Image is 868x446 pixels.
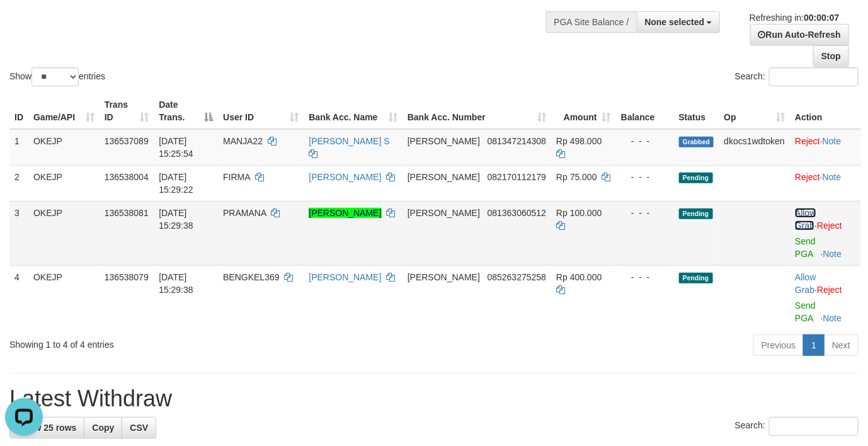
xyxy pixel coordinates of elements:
select: Showentries [31,67,79,86]
a: Note [823,249,842,259]
th: User ID: activate to sort column ascending [218,93,304,129]
th: Action [790,93,861,129]
a: Note [823,313,842,323]
td: 1 [9,129,28,166]
a: CSV [122,417,156,438]
td: · [790,265,861,329]
a: [PERSON_NAME] S [309,136,389,146]
span: [DATE] 15:29:38 [159,272,193,295]
th: Bank Acc. Name: activate to sort column ascending [304,93,403,129]
span: · [795,272,817,295]
a: Allow Grab [795,208,816,231]
div: - - - [621,171,669,183]
a: Previous [753,334,804,356]
th: Game/API: activate to sort column ascending [28,93,100,129]
a: [PERSON_NAME] [309,272,381,282]
a: Run Auto-Refresh [750,24,849,45]
td: OKEJP [28,129,100,166]
td: 2 [9,165,28,201]
span: 136538081 [105,208,149,218]
a: Reject [817,220,842,231]
th: Date Trans.: activate to sort column descending [154,93,218,129]
div: - - - [621,135,669,147]
span: Copy 085263275258 to clipboard [488,272,546,282]
span: PRAMANA [223,208,266,218]
span: [PERSON_NAME] [408,208,480,218]
span: 136538004 [105,172,149,182]
th: Op: activate to sort column ascending [719,93,791,129]
td: dkocs1wdtoken [719,129,791,166]
a: Next [824,334,859,356]
td: 4 [9,265,28,329]
th: Trans ID: activate to sort column ascending [100,93,154,129]
span: CSV [130,423,148,433]
span: Grabbed [679,137,714,147]
td: OKEJP [28,265,100,329]
a: Reject [795,136,820,146]
span: None selected [645,17,705,27]
span: 136537089 [105,136,149,146]
span: Pending [679,209,713,219]
th: ID [9,93,28,129]
th: Amount: activate to sort column ascending [551,93,616,129]
th: Bank Acc. Number: activate to sort column ascending [403,93,551,129]
a: [PERSON_NAME] [309,172,381,182]
span: Rp 100.000 [556,208,602,218]
div: - - - [621,271,669,283]
div: PGA Site Balance / [545,11,636,33]
td: · [790,165,861,201]
h1: Latest Withdraw [9,386,859,411]
a: Reject [795,172,820,182]
button: Open LiveChat chat widget [5,5,43,43]
label: Search: [735,67,859,86]
span: Rp 498.000 [556,136,602,146]
a: Note [823,172,842,182]
label: Show entries [9,67,105,86]
td: OKEJP [28,201,100,265]
span: 136538079 [105,272,149,282]
span: Copy 082170112179 to clipboard [488,172,546,182]
input: Search: [769,417,859,436]
a: Copy [84,417,122,438]
a: Allow Grab [795,272,816,295]
span: · [795,208,817,231]
th: Balance [616,93,674,129]
a: Send PGA [795,300,816,323]
td: · [790,129,861,166]
a: [PERSON_NAME] [309,208,381,218]
input: Search: [769,67,859,86]
span: Copy [92,423,114,433]
span: Rp 75.000 [556,172,597,182]
span: [PERSON_NAME] [408,136,480,146]
div: Showing 1 to 4 of 4 entries [9,333,352,351]
span: Copy 081347214308 to clipboard [488,136,546,146]
span: [DATE] 15:29:22 [159,172,193,195]
span: MANJA22 [223,136,263,146]
strong: 00:00:07 [804,13,839,23]
span: FIRMA [223,172,250,182]
a: Stop [813,45,849,67]
a: Send PGA [795,236,816,259]
span: BENGKEL369 [223,272,280,282]
div: - - - [621,207,669,219]
a: 1 [803,334,825,356]
a: Note [823,136,842,146]
span: Copy 081363060512 to clipboard [488,208,546,218]
a: Reject [817,285,842,295]
button: None selected [637,11,721,33]
span: [PERSON_NAME] [408,272,480,282]
span: [DATE] 15:29:38 [159,208,193,231]
th: Status [674,93,719,129]
td: OKEJP [28,165,100,201]
span: [PERSON_NAME] [408,172,480,182]
span: Pending [679,273,713,283]
span: Refreshing in: [750,13,839,23]
td: 3 [9,201,28,265]
td: · [790,201,861,265]
label: Search: [735,417,859,436]
span: Pending [679,173,713,183]
span: Rp 400.000 [556,272,602,282]
span: [DATE] 15:25:54 [159,136,193,159]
